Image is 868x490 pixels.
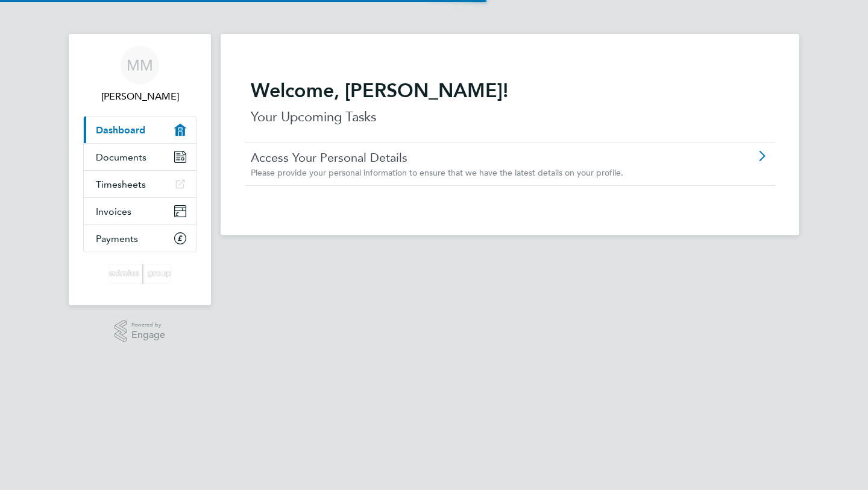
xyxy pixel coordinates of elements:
span: MM [127,57,153,73]
a: Invoices [84,198,196,224]
a: Go to home page [83,264,197,284]
a: Timesheets [84,171,196,197]
p: Your Upcoming Tasks [251,107,769,127]
a: Documents [84,144,196,170]
span: Timesheets [96,179,146,190]
span: Engage [131,330,165,340]
span: Invoices [96,206,131,217]
img: eximius-logo-retina.png [108,264,171,284]
span: Documents [96,151,146,163]
nav: Main navigation [69,34,211,305]
span: Payments [96,233,138,244]
span: Powered by [131,320,165,330]
a: Dashboard [84,116,196,143]
a: Access Your Personal Details [251,150,701,165]
h2: Welcome, [PERSON_NAME]! [251,78,769,103]
span: Mark Mclaughlin [83,89,197,104]
span: Please provide your personal information to ensure that we have the latest details on your profile. [251,167,623,178]
a: MM[PERSON_NAME] [83,46,197,104]
a: Powered byEngage [115,320,166,343]
span: Dashboard [96,124,145,136]
a: Payments [84,225,196,252]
